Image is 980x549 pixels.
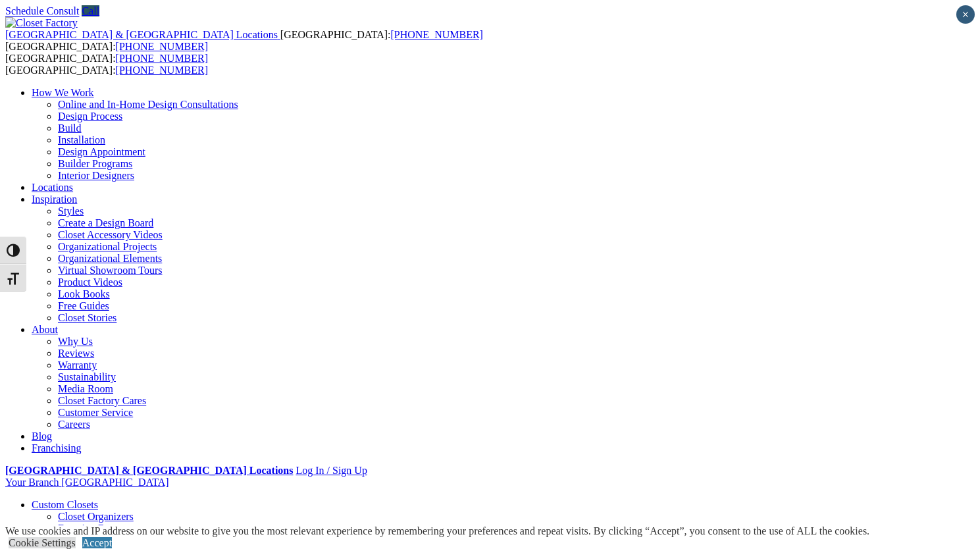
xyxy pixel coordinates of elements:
[32,442,82,454] a: Franchising
[9,537,76,548] a: Cookie Settings
[58,158,132,169] a: Builder Programs
[32,194,77,205] a: Inspiration
[58,407,133,418] a: Customer Service
[58,523,128,534] a: Dressing Rooms
[58,419,90,430] a: Careers
[58,288,110,300] a: Look Books
[58,359,97,371] a: Warranty
[5,465,293,476] a: [GEOGRAPHIC_DATA] & [GEOGRAPHIC_DATA] Locations
[58,276,122,288] a: Product Videos
[116,65,208,76] a: [PHONE_NUMBER]
[5,477,59,488] span: Your Branch
[58,217,153,228] a: Create a Design Board
[32,182,73,193] a: Locations
[82,537,112,548] a: Accept
[58,371,116,382] a: Sustainability
[58,265,163,276] a: Virtual Showroom Tours
[5,525,869,537] div: We use cookies and IP address on our website to give you the most relevant experience by remember...
[116,53,208,64] a: [PHONE_NUMBER]
[58,511,134,522] a: Closet Organizers
[58,312,116,323] a: Closet Stories
[58,134,105,145] a: Installation
[58,146,145,157] a: Design Appointment
[5,477,169,488] a: Your Branch [GEOGRAPHIC_DATA]
[5,29,280,40] a: [GEOGRAPHIC_DATA] & [GEOGRAPHIC_DATA] Locations
[32,499,98,510] a: Custom Closets
[5,17,78,29] img: Closet Factory
[296,465,367,476] a: Log In / Sign Up
[5,29,483,52] span: [GEOGRAPHIC_DATA]: [GEOGRAPHIC_DATA]:
[58,229,163,240] a: Closet Accessory Videos
[58,348,94,359] a: Reviews
[82,5,99,16] a: Call
[390,29,482,40] a: [PHONE_NUMBER]
[58,383,113,394] a: Media Room
[32,431,52,442] a: Blog
[5,5,79,16] a: Schedule Consult
[956,5,975,24] button: Close
[58,300,109,311] a: Free Guides
[58,395,146,406] a: Closet Factory Cares
[5,53,208,76] span: [GEOGRAPHIC_DATA]: [GEOGRAPHIC_DATA]:
[32,87,94,98] a: How We Work
[58,122,82,134] a: Build
[58,111,122,122] a: Design Process
[58,241,157,252] a: Organizational Projects
[58,336,93,347] a: Why Us
[116,41,208,52] a: [PHONE_NUMBER]
[32,324,58,335] a: About
[5,29,278,40] span: [GEOGRAPHIC_DATA] & [GEOGRAPHIC_DATA] Locations
[58,205,84,217] a: Styles
[58,253,162,264] a: Organizational Elements
[61,477,168,488] span: [GEOGRAPHIC_DATA]
[58,170,134,181] a: Interior Designers
[58,99,238,110] a: Online and In-Home Design Consultations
